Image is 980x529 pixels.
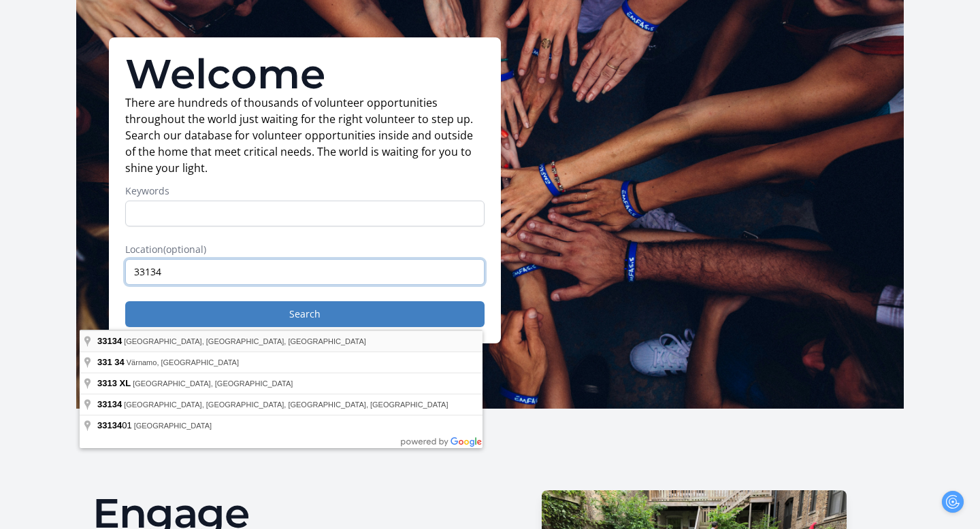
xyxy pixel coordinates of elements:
span: (optional) [163,243,206,256]
span: Värnamo, [GEOGRAPHIC_DATA] [127,358,239,366]
p: There are hundreds of thousands of volunteer opportunities throughout the world just waiting for ... [125,95,485,176]
span: [GEOGRAPHIC_DATA], [GEOGRAPHIC_DATA] [133,379,293,388]
label: Keywords [125,184,485,198]
span: 33134 [97,420,122,430]
span: 33134 [97,336,122,346]
span: 3313 XL [97,378,131,388]
input: Enter a location [125,259,485,285]
span: [GEOGRAPHIC_DATA] [134,422,212,430]
span: 01 [97,420,134,430]
label: Location [125,243,485,256]
span: [GEOGRAPHIC_DATA], [GEOGRAPHIC_DATA], [GEOGRAPHIC_DATA] [124,337,366,345]
span: 331 34 [97,357,125,367]
span: 33134 [97,399,122,409]
h1: Welcome [125,54,485,95]
button: Search [125,301,485,327]
span: [GEOGRAPHIC_DATA], [GEOGRAPHIC_DATA], [GEOGRAPHIC_DATA], [GEOGRAPHIC_DATA] [124,400,448,409]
